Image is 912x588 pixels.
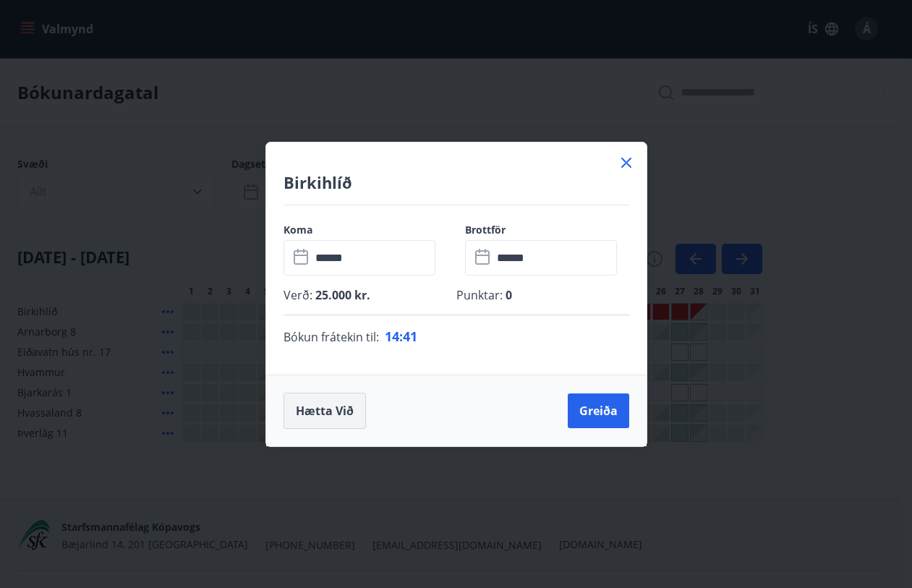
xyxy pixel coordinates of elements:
[385,328,403,345] span: 14 :
[284,393,366,429] button: Hætta við
[456,287,629,303] p: Punktar :
[403,328,417,345] span: 41
[568,393,629,428] button: Greiða
[284,287,456,303] p: Verð :
[503,287,512,303] span: 0
[284,171,629,193] h4: Birkihlíð
[465,223,629,237] label: Brottför
[284,328,379,346] span: Bókun frátekin til :
[284,223,448,237] label: Koma
[312,287,370,303] span: 25.000 kr.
